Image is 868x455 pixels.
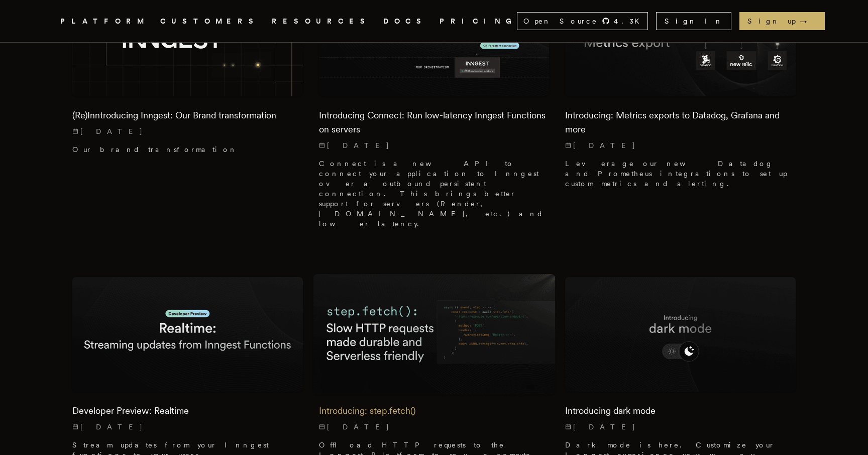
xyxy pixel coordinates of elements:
[523,16,598,26] span: Open Source
[72,277,303,392] img: Featured image for Developer Preview: Realtime blog post
[319,108,550,136] h2: Introducing Connect: Run low-latency Inngest Functions on servers
[565,422,796,432] p: [DATE]
[565,140,796,150] p: [DATE]
[272,15,371,28] button: RESOURCES
[319,159,550,229] p: Connect is a new API to connect your application to Inngest over a outbound persistent connection...
[319,404,550,418] h2: Introducing: step.fetch()
[72,108,303,122] h2: (Re)Inntroducing Inngest: Our Brand transformation
[313,274,555,395] img: Featured image for Introducing: step.fetch() blog post
[72,422,303,432] p: [DATE]
[565,159,796,189] p: Leverage our new Datadog and Prometheus integrations to set up custom metrics and alerting.
[656,12,731,30] a: Sign In
[565,277,796,392] img: Featured image for Introducing dark mode blog post
[614,16,645,26] span: 4.3 K
[72,144,303,155] p: Our brand transformation
[565,404,796,418] h2: Introducing dark mode
[440,15,517,28] a: PRICING
[800,16,817,26] span: →
[160,15,260,28] a: CUSTOMERS
[739,12,825,30] a: Sign up
[319,422,550,432] p: [DATE]
[383,15,427,28] a: DOCS
[72,126,303,136] p: [DATE]
[60,15,148,28] button: PLATFORM
[319,140,550,150] p: [DATE]
[565,108,796,136] h2: Introducing: Metrics exports to Datadog, Grafana and more
[72,404,303,418] h2: Developer Preview: Realtime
